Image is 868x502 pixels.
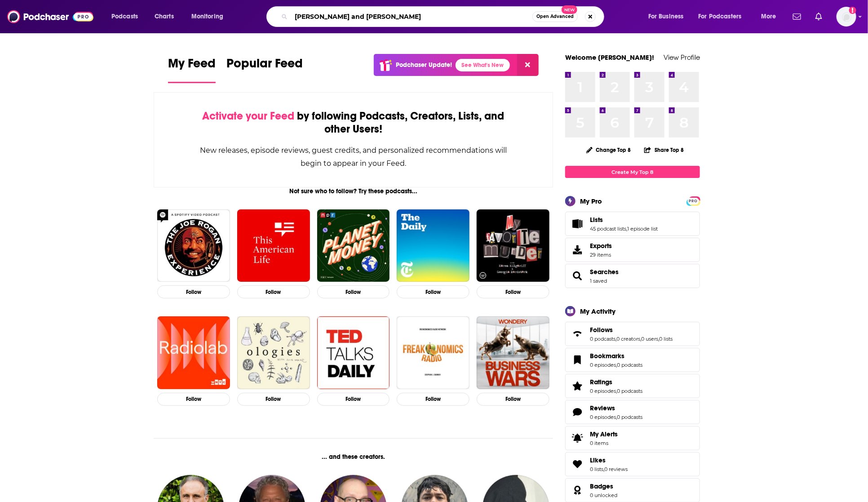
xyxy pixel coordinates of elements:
img: Business Wars [477,316,549,389]
a: Welcome [PERSON_NAME]! [565,53,654,62]
a: Ratings [590,378,642,386]
a: 0 episodes [590,388,616,394]
a: 1 episode list [627,226,658,232]
span: , [616,388,617,394]
span: , [603,466,604,472]
div: My Pro [580,197,602,205]
span: Exports [568,244,586,256]
span: My Alerts [590,430,618,438]
a: Bookmarks [568,354,586,366]
span: , [658,336,659,342]
img: Podchaser - Follow, Share and Rate Podcasts [7,8,93,25]
button: open menu [642,9,695,24]
img: Planet Money [317,209,390,282]
a: Bookmarks [590,352,642,360]
button: Follow [157,285,230,298]
span: Lists [590,216,603,224]
span: Charts [155,10,174,23]
a: PRO [688,197,699,204]
a: Charts [149,9,179,24]
input: Search podcasts, credits, & more... [291,9,532,24]
a: Follows [590,326,673,334]
button: Follow [237,393,310,406]
a: Searches [568,270,586,282]
a: 0 creators [616,336,640,342]
a: 0 users [641,336,658,342]
button: Follow [317,393,390,406]
div: New releases, episode reviews, guest credits, and personalized recommendations will begin to appe... [199,144,508,170]
img: The Joe Rogan Experience [157,209,230,282]
span: For Business [648,10,684,23]
button: Show profile menu [837,7,856,27]
a: Lists [568,218,586,230]
span: , [616,362,617,368]
a: 0 episodes [590,414,616,420]
a: Show notifications dropdown [812,9,826,24]
a: See What's New [456,59,510,71]
span: Reviews [565,400,700,424]
a: Likes [568,458,586,471]
a: 0 podcasts [617,388,642,394]
a: 45 podcast lists [590,226,626,232]
span: , [640,336,641,342]
span: For Podcasters [699,10,742,23]
a: Exports [565,238,700,262]
span: Ratings [590,378,612,386]
a: Searches [590,268,619,276]
span: , [626,226,627,232]
a: Lists [590,216,658,224]
a: Popular Feed [226,56,303,83]
a: Radiolab [157,316,230,389]
a: Freakonomics Radio [397,316,469,389]
span: Badges [590,482,613,490]
span: Activate your Feed [202,109,294,123]
span: Follows [590,326,613,334]
span: Exports [590,242,612,250]
a: My Alerts [565,426,700,450]
a: Ratings [568,380,586,392]
button: Follow [317,285,390,298]
span: Reviews [590,404,615,412]
span: Logged in as ereardon [837,7,856,27]
a: 1 saved [590,278,607,284]
button: open menu [693,9,755,24]
img: The Daily [397,209,469,282]
span: Popular Feed [226,56,303,76]
span: Podcasts [111,10,138,23]
span: Bookmarks [565,348,700,372]
button: Follow [397,285,469,298]
img: Ologies with Alie Ward [237,316,310,389]
div: Not sure who to follow? Try these podcasts... [154,187,553,195]
span: Bookmarks [590,352,624,360]
button: open menu [105,9,150,24]
a: My Favorite Murder with Karen Kilgariff and Georgia Hardstark [477,209,549,282]
span: New [562,5,578,14]
a: 0 podcasts [617,362,642,368]
span: My Alerts [568,432,586,444]
span: Likes [590,456,606,464]
div: Search podcasts, credits, & more... [275,6,613,27]
button: Open AdvancedNew [532,11,578,22]
a: Create My Top 8 [565,166,700,178]
span: , [616,414,617,420]
img: This American Life [237,209,310,282]
p: Podchaser Update! [396,61,452,69]
div: My Activity [580,307,616,315]
button: Follow [237,285,310,298]
span: Open Advanced [536,14,574,19]
svg: Add a profile image [849,7,856,14]
a: My Feed [168,56,216,83]
img: TED Talks Daily [317,316,390,389]
span: Monitoring [191,10,223,23]
span: My Feed [168,56,216,76]
a: 0 lists [590,466,603,472]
